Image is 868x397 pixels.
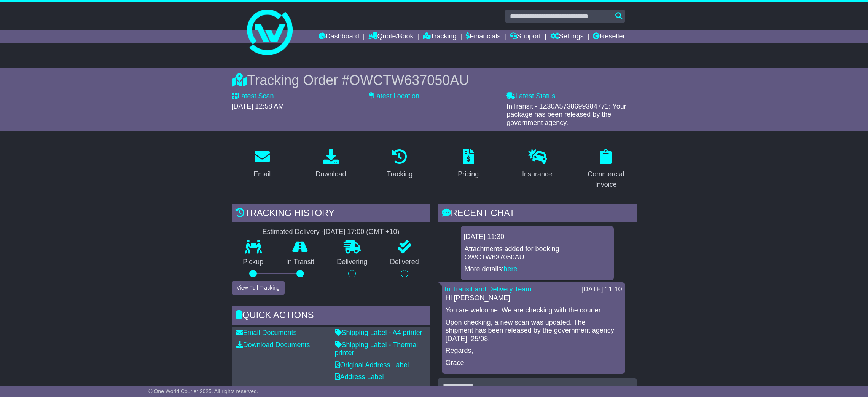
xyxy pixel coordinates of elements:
[232,102,284,110] span: [DATE] 12:58 AM
[335,341,418,357] a: Shipping Label - Thermal printer
[465,245,610,261] p: Attachments added for booking OWCTW637050AU.
[458,169,479,179] div: Pricing
[232,204,430,224] div: Tracking history
[232,72,637,88] div: Tracking Order #
[232,228,430,236] div: Estimated Delivery -
[445,285,532,293] a: In Transit and Delivery Team
[581,285,622,294] div: [DATE] 11:10
[236,329,297,336] a: Email Documents
[593,30,625,43] a: Reseller
[315,169,346,179] div: Download
[387,169,412,179] div: Tracking
[311,146,351,182] a: Download
[379,258,430,266] p: Delivered
[423,30,456,43] a: Tracking
[506,102,626,126] span: InTransit - 1Z30A5738699384771: Your package has been released by the government agency.
[446,306,621,315] p: You are welcome. We are checking with the courier.
[324,228,400,236] div: [DATE] 17:00 (GMT +10)
[575,146,637,192] a: Commercial Invoice
[504,265,518,273] a: here
[465,265,610,274] p: More details: .
[464,233,611,241] div: [DATE] 11:30
[326,258,379,266] p: Delivering
[510,30,541,43] a: Support
[522,169,552,179] div: Insurance
[506,92,555,101] label: Latest Status
[438,204,637,224] div: RECENT CHAT
[446,359,621,367] p: Grace
[368,30,413,43] a: Quote/Book
[248,146,276,182] a: Email
[382,146,417,182] a: Tracking
[236,341,310,349] a: Download Documents
[232,258,275,266] p: Pickup
[232,306,430,327] div: Quick Actions
[453,146,484,182] a: Pricing
[517,146,557,182] a: Insurance
[275,258,326,266] p: In Transit
[148,388,258,394] span: © One World Courier 2025. All rights reserved.
[446,319,621,343] p: Upon checking, a new scan was updated. The shipment has been released by the government agency [D...
[369,92,419,101] label: Latest Location
[335,329,422,336] a: Shipping Label - A4 printer
[580,169,632,190] div: Commercial Invoice
[349,72,469,88] span: OWCTW637050AU
[335,361,409,369] a: Original Address Label
[335,373,384,381] a: Address Label
[319,30,359,43] a: Dashboard
[446,294,621,303] p: Hi [PERSON_NAME],
[466,30,500,43] a: Financials
[446,347,621,355] p: Regards,
[253,169,271,179] div: Email
[232,92,274,101] label: Latest Scan
[232,281,285,295] button: View Full Tracking
[550,30,584,43] a: Settings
